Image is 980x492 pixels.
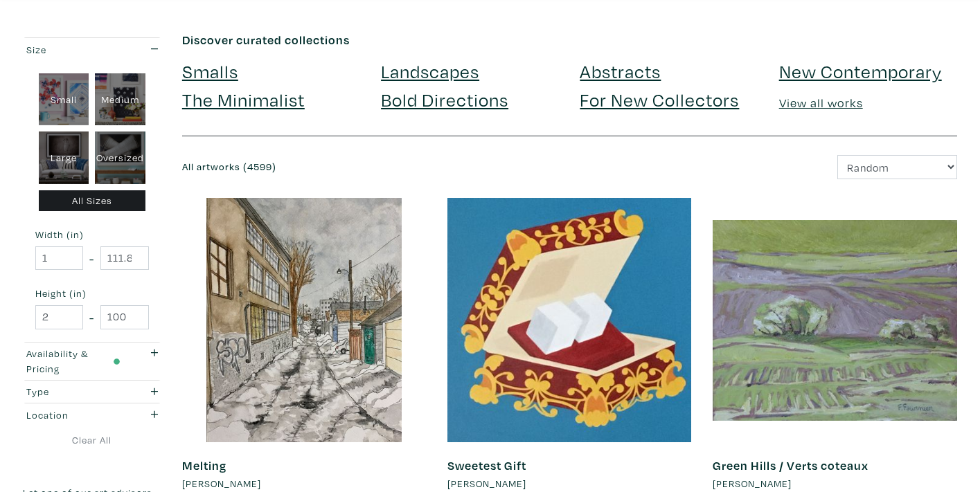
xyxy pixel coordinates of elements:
div: Availability & Pricing [26,346,121,376]
a: View all works [779,95,863,111]
div: Size [26,42,121,57]
a: Abstracts [580,59,661,83]
a: Sweetest Gift [447,457,526,473]
a: Melting [182,457,226,473]
h6: All artworks (4599) [182,161,560,173]
a: Green Hills / Verts coteaux [713,457,868,473]
li: [PERSON_NAME] [182,476,261,491]
div: Oversized [95,131,145,184]
a: New Contemporary [779,59,942,83]
a: The Minimalist [182,87,305,111]
a: Smalls [182,59,238,83]
div: Small [39,73,89,126]
div: Large [39,131,89,184]
button: Type [23,381,161,403]
a: For New Collectors [580,87,739,111]
div: All Sizes [39,190,146,212]
a: [PERSON_NAME] [713,476,957,491]
span: - [89,308,94,327]
button: Size [23,38,161,61]
a: Landscapes [381,59,479,83]
a: Clear All [23,432,161,448]
button: Availability & Pricing [23,343,161,380]
small: Height (in) [35,289,149,298]
li: [PERSON_NAME] [447,476,526,491]
button: Location [23,403,161,426]
span: - [89,249,94,268]
div: Type [26,384,121,399]
h6: Discover curated collections [182,33,957,48]
small: Width (in) [35,230,149,239]
div: Medium [95,73,145,126]
a: Bold Directions [381,87,508,111]
a: [PERSON_NAME] [447,476,692,491]
a: [PERSON_NAME] [182,476,427,491]
li: [PERSON_NAME] [713,476,792,491]
div: Location [26,408,121,423]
